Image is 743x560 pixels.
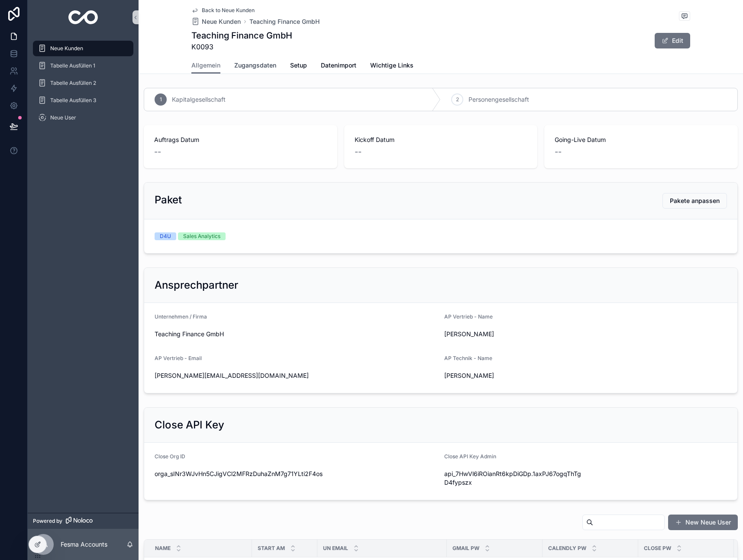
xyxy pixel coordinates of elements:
[50,62,95,69] span: Tabelle Ausfüllen 1
[50,114,76,121] span: Neue User
[670,196,720,205] span: Pakete anpassen
[444,313,493,320] span: AP Vertrieb - Name
[154,135,327,144] span: Auftrags Datum
[555,146,562,158] span: --
[155,453,185,460] span: Close Org ID
[355,146,362,158] span: --
[191,29,292,42] h1: Teaching Finance GmbH
[155,278,238,292] h2: Ansprechpartner
[323,545,348,552] span: UN Email
[28,513,139,529] a: Powered by
[555,135,727,144] span: Going-Live Datum
[290,61,307,70] span: Setup
[234,61,276,70] span: Zugangsdaten
[191,58,220,74] a: Allgemein
[444,371,582,380] span: [PERSON_NAME]
[444,355,492,361] span: AP Technik - Name
[548,545,586,552] span: Calendly Pw
[191,17,241,26] a: Neue Kunden
[33,58,133,74] a: Tabelle Ausfüllen 1
[50,80,96,87] span: Tabelle Ausfüllen 2
[202,17,241,26] span: Neue Kunden
[191,61,220,70] span: Allgemein
[444,330,582,338] span: [PERSON_NAME]
[172,95,226,104] span: Kapitalgesellschaft
[456,96,459,103] span: 2
[249,17,320,26] a: Teaching Finance GmbH
[191,42,292,52] span: K0093
[668,515,738,530] button: New Neue User
[155,470,437,478] span: orga_sINr3WJvHn5CJigVCl2MFRzDuhaZnM7g71YLti2F4os
[155,371,437,380] span: [PERSON_NAME][EMAIL_ADDRESS][DOMAIN_NAME]
[33,93,133,108] a: Tabelle Ausfüllen 3
[355,135,527,144] span: Kickoff Datum
[234,58,276,75] a: Zugangsdaten
[155,313,207,320] span: Unternehmen / Firma
[61,540,107,549] p: Fesma Accounts
[155,193,182,207] h2: Paket
[644,545,671,552] span: Close Pw
[155,355,202,361] span: AP Vertrieb - Email
[321,58,356,75] a: Datenimport
[258,545,285,552] span: Start am
[655,33,690,48] button: Edit
[33,75,133,91] a: Tabelle Ausfüllen 2
[452,545,479,552] span: Gmail Pw
[155,418,224,432] h2: Close API Key
[444,453,496,460] span: Close API Key Admin
[50,97,96,104] span: Tabelle Ausfüllen 3
[68,10,98,24] img: App logo
[160,232,171,240] div: D4U
[154,146,161,158] span: --
[468,95,529,104] span: Personengesellschaft
[290,58,307,75] a: Setup
[183,232,220,240] div: Sales Analytics
[370,58,413,75] a: Wichtige Links
[191,7,255,14] a: Back to Neue Kunden
[33,518,62,525] span: Powered by
[155,545,171,552] span: Name
[202,7,255,14] span: Back to Neue Kunden
[370,61,413,70] span: Wichtige Links
[160,96,162,103] span: 1
[33,110,133,126] a: Neue User
[662,193,727,209] button: Pakete anpassen
[33,41,133,56] a: Neue Kunden
[50,45,83,52] span: Neue Kunden
[444,470,582,487] span: api_7HwVl6iROianRt6kpDiGDp.1axPJ67ogqThTgD4fypszx
[155,330,437,338] span: Teaching Finance GmbH
[321,61,356,70] span: Datenimport
[28,35,139,137] div: scrollable content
